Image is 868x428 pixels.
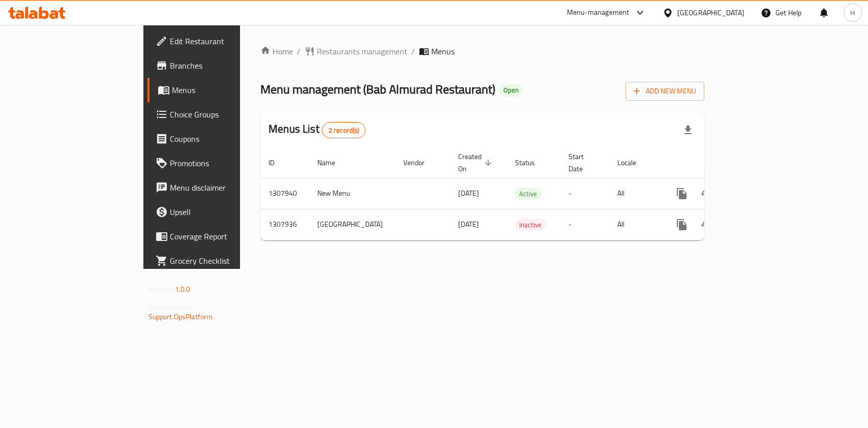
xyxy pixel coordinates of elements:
a: Coverage Report [147,224,288,249]
span: Edit Restaurant [170,35,280,47]
a: Branches [147,53,288,78]
span: Status [515,157,548,169]
span: Choice Groups [170,108,280,120]
span: [DATE] [458,187,479,200]
div: Export file [676,118,700,142]
span: Menu disclaimer [170,181,280,194]
td: All [609,178,662,209]
a: Upsell [147,200,288,224]
span: Vendor [403,157,438,169]
span: Menus [431,45,455,57]
button: Change Status [694,212,719,237]
span: Inactive [515,219,546,231]
span: H [850,7,855,18]
td: [GEOGRAPHIC_DATA] [309,209,395,240]
div: [GEOGRAPHIC_DATA] [677,7,744,18]
span: ID [268,157,288,169]
a: Grocery Checklist [147,249,288,273]
span: Menus [172,84,280,96]
div: Active [515,188,541,200]
li: / [297,45,301,57]
h2: Menus List [268,121,366,138]
a: Menus [147,78,288,102]
td: All [609,209,662,240]
span: Add New Menu [634,85,696,98]
table: enhanced table [260,147,775,240]
button: Change Status [694,181,719,206]
nav: breadcrumb [260,45,704,57]
span: Branches [170,59,280,72]
span: Created On [458,150,495,175]
span: [DATE] [458,218,479,231]
button: more [670,181,694,206]
span: Get support on: [148,300,195,313]
span: 1.0.0 [175,283,191,296]
span: 2 record(s) [322,126,366,135]
a: Edit Restaurant [147,29,288,53]
a: Coupons [147,127,288,151]
span: Start Date [568,150,597,175]
span: Promotions [170,157,280,169]
td: - [560,209,609,240]
li: / [411,45,415,57]
a: Choice Groups [147,102,288,127]
span: Menu management ( Bab Almurad Restaurant ) [260,78,495,101]
div: Total records count [322,122,366,138]
span: Version: [148,283,173,296]
span: Active [515,188,541,200]
span: Coverage Report [170,230,280,242]
span: Coupons [170,133,280,145]
a: Restaurants management [305,45,407,57]
span: Restaurants management [317,45,407,57]
span: Upsell [170,206,280,218]
th: Actions [662,147,775,178]
span: Open [499,86,523,95]
span: Grocery Checklist [170,255,280,267]
div: Menu-management [567,7,630,19]
button: more [670,212,694,237]
a: Promotions [147,151,288,175]
div: Inactive [515,219,546,231]
span: Name [317,157,348,169]
span: Locale [617,157,649,169]
td: New Menu [309,178,395,209]
div: Open [499,84,523,97]
a: Menu disclaimer [147,175,288,200]
td: - [560,178,609,209]
a: Support.OpsPlatform [148,310,213,323]
button: Add New Menu [625,82,704,101]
